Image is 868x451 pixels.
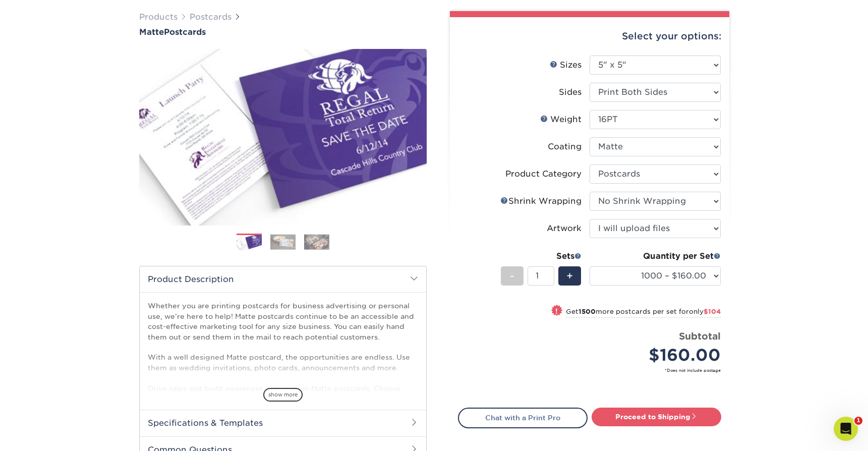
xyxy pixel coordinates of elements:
[592,408,721,426] a: Proceed to Shipping
[578,308,596,315] strong: 1500
[597,343,721,367] div: $160.00
[547,222,582,235] div: Artwork
[566,308,721,318] small: Get more postcards per set for
[566,268,573,284] span: +
[263,388,303,402] span: show more
[540,114,582,126] div: Weight
[500,195,582,207] div: Shrink Wrapping
[139,27,427,37] a: MattePostcards
[505,168,582,180] div: Product Category
[148,301,418,424] p: Whether you are printing postcards for business advertising or personal use, we’re here to help! ...
[689,308,721,315] span: only
[466,367,721,373] small: *Does not include postage
[304,234,329,250] img: Postcards 03
[237,234,262,252] img: Postcards 01
[270,234,296,250] img: Postcards 02
[679,330,721,342] strong: Subtotal
[510,268,514,284] span: -
[458,408,588,428] a: Chat with a Print Pro
[834,417,858,441] iframe: Intercom live chat
[190,12,232,22] a: Postcards
[139,27,427,37] h1: Postcards
[555,306,558,316] span: !
[704,308,721,315] span: $104
[854,417,862,425] span: 1
[550,59,582,71] div: Sizes
[458,17,721,55] div: Select your options:
[139,12,178,22] a: Products
[140,266,426,292] h2: Product Description
[548,141,582,153] div: Coating
[140,410,426,436] h2: Specifications & Templates
[139,27,164,37] span: Matte
[559,86,582,98] div: Sides
[501,250,582,262] div: Sets
[139,38,427,237] img: Matte 01
[590,250,721,262] div: Quantity per Set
